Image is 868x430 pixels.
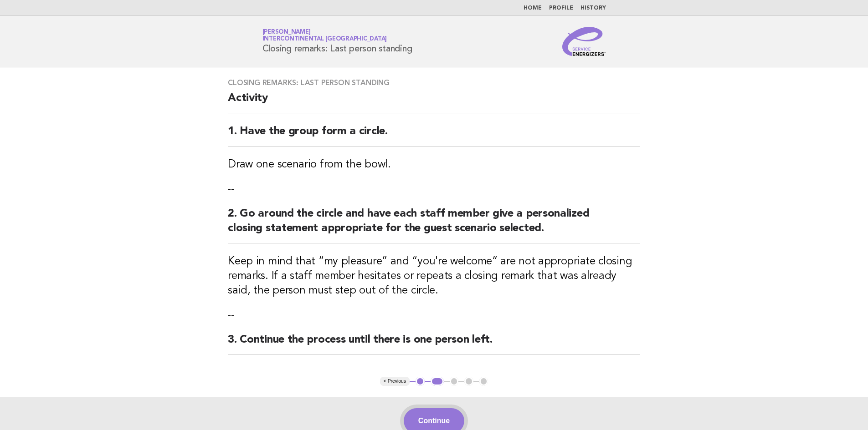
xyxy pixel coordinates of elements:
[416,377,425,386] button: 1
[562,27,606,56] img: Service Energizers
[549,5,573,11] a: Profile
[262,30,412,53] h1: Closing remarks: Last person standing
[431,377,444,386] button: 2
[524,5,542,11] a: Home
[228,124,640,147] h2: 1. Have the group form a circle.
[228,183,640,196] p: --
[228,254,640,298] h3: Keep in mind that “my pleasure” and “you're welcome” are not appropriate closing remarks. If a st...
[228,333,640,355] h2: 3. Continue the process until there is one person left.
[380,377,410,386] button: < Previous
[228,207,640,243] h2: 2. Go around the circle and have each staff member give a personalized closing statement appropri...
[228,91,640,113] h2: Activity
[580,5,606,11] a: History
[262,29,387,42] a: [PERSON_NAME]InterContinental [GEOGRAPHIC_DATA]
[228,157,640,172] h3: Draw one scenario from the bowl.
[262,36,387,42] span: InterContinental [GEOGRAPHIC_DATA]
[228,78,640,87] h3: Closing remarks: Last person standing
[228,309,640,322] p: --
